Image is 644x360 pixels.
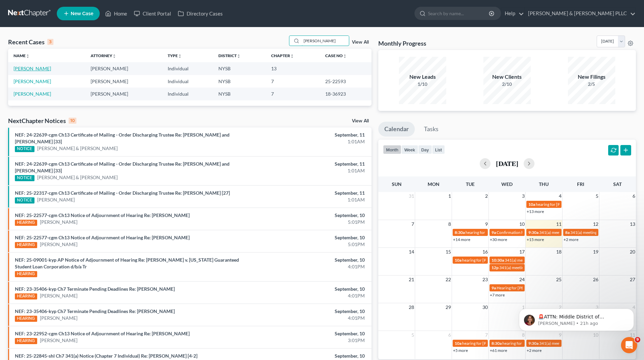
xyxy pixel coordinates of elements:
[14,66,51,71] a: [PERSON_NAME]
[302,36,349,46] input: Search by name...
[455,341,461,346] span: 10a
[490,292,505,297] a: +7 more
[37,145,118,152] a: [PERSON_NAME] & [PERSON_NAME]
[40,241,77,248] a: [PERSON_NAME]
[497,230,573,235] span: Confirmation hearing for [PERSON_NAME]
[484,331,488,339] span: 7
[253,330,365,337] div: September, 10
[218,53,241,58] a: Districtunfold_more
[253,131,365,138] div: September, 11
[411,331,415,339] span: 5
[455,258,461,263] span: 10a
[577,181,584,187] span: Fri
[570,230,636,235] span: 341(a) meeting for [PERSON_NAME]
[15,316,37,322] div: HEARING
[213,75,266,88] td: NYSB
[253,257,365,263] div: September, 10
[418,122,445,137] a: Tasks
[448,220,452,228] span: 8
[271,53,294,58] a: Chapterunfold_more
[453,348,468,353] a: +5 more
[539,341,640,346] span: 341(a) meeting for [PERSON_NAME] & [PERSON_NAME]
[15,331,190,336] a: NEF: 23-22952-cgm Ch13 Notice of Adjournment of Hearing Re: [PERSON_NAME]
[352,119,369,123] a: View All
[453,237,470,242] a: +14 more
[15,161,230,173] a: NEF: 24-22639-cgm Ch13 Certificate of Mailing - Order Discharging Trustee Re: [PERSON_NAME] and [...
[399,81,446,88] div: 1/10
[378,122,415,137] a: Calendar
[497,285,549,290] span: Hearing for [PERSON_NAME]
[466,230,553,235] span: hearing for [PERSON_NAME] & [PERSON_NAME]
[592,220,599,228] span: 12
[14,78,51,84] a: [PERSON_NAME]
[15,146,34,152] div: NOTICE
[15,271,37,277] div: HEARING
[613,181,622,187] span: Sat
[91,53,116,58] a: Attorneyunfold_more
[253,353,365,359] div: September, 10
[15,175,34,181] div: NOTICE
[15,308,175,314] a: NEF: 23-35406-kyp Ch7 Terminate Pending Deadlines Re: [PERSON_NAME]
[15,132,230,144] a: NEF: 24-22639-cgm Ch13 Certificate of Mailing - Order Discharging Trustee Re: [PERSON_NAME] and [...
[592,275,599,284] span: 26
[519,220,525,228] span: 10
[632,192,636,200] span: 6
[37,196,75,203] a: [PERSON_NAME]
[528,230,539,235] span: 9:30a
[383,145,401,154] button: month
[484,220,488,228] span: 9
[40,315,77,321] a: [PERSON_NAME]
[568,73,615,81] div: New Filings
[102,7,130,20] a: Home
[492,258,504,263] span: 10:30a
[15,212,190,218] a: NEF: 25-22577-cgm Ch13 Notice of Adjournment of Hearing Re: [PERSON_NAME]
[15,235,190,240] a: NEF: 25-22577-cgm Ch13 Notice of Adjournment of Hearing Re: [PERSON_NAME]
[509,294,644,342] iframe: Intercom notifications message
[378,39,426,47] h3: Monthly Progress
[496,160,518,167] h2: [DATE]
[71,11,93,16] span: New Case
[621,337,637,353] iframe: Intercom live chat
[564,237,578,242] a: +2 more
[15,190,230,196] a: NEF: 25-22317-cgm Ch13 Certificate of Mailing - Order Discharging Trustee Re: [PERSON_NAME] [27]
[501,7,524,20] a: Help
[629,248,636,256] span: 20
[325,53,347,58] a: Case Nounfold_more
[253,212,365,219] div: September, 10
[490,237,507,242] a: +30 more
[401,145,418,154] button: week
[237,54,241,58] i: unfold_more
[40,337,77,344] a: [PERSON_NAME]
[8,38,53,46] div: Recent Cases
[536,202,620,207] span: hearing for [PERSON_NAME] [PERSON_NAME]
[266,75,319,88] td: 7
[483,73,531,81] div: New Clients
[527,348,542,353] a: +2 more
[558,192,562,200] span: 4
[445,303,452,311] span: 29
[15,293,37,299] div: HEARING
[445,248,452,256] span: 15
[490,348,507,353] a: +61 more
[629,220,636,228] span: 13
[519,275,525,284] span: 24
[290,54,294,58] i: unfold_more
[528,202,535,207] span: 10a
[253,315,365,321] div: 4:01PM
[482,275,488,284] span: 23
[320,75,372,88] td: 25-22593
[162,88,213,100] td: Individual
[253,308,365,315] div: September, 10
[352,40,369,45] a: View All
[555,220,562,228] span: 11
[399,73,446,81] div: New Leads
[253,263,365,270] div: 4:01PM
[528,341,539,346] span: 9:30a
[130,7,174,20] a: Client Portal
[411,220,415,228] span: 7
[253,292,365,299] div: 4:01PM
[527,237,544,242] a: +15 more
